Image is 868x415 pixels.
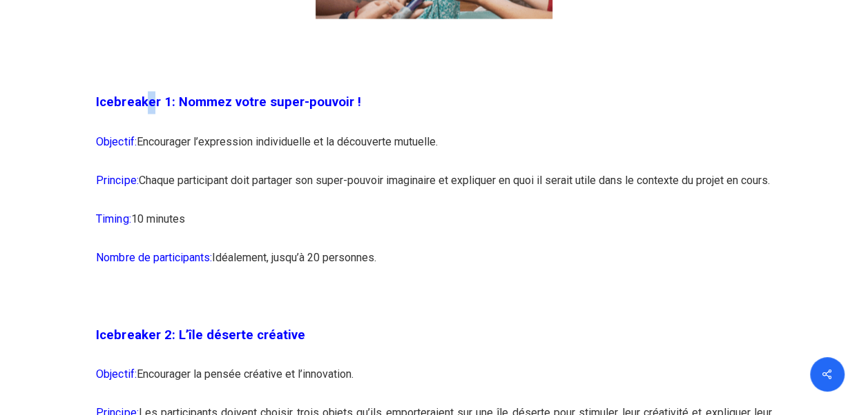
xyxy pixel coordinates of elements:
span: Icebreaker 1: Nommez votre super-pouvoir ! [96,94,360,110]
p: Encourager la pensée créative et l’innovation. [96,363,771,401]
span: Timing: [96,212,131,225]
p: Encourager l’expression individuelle et la découverte mutuelle. [96,130,771,169]
span: Principe: [96,173,138,186]
p: Chaque participant doit partager son super-pouvoir imaginaire et expliquer en quoi il serait util... [96,169,771,207]
p: Idéalement, jusqu’à 20 personnes. [96,246,771,285]
span: Nombre de participants: [96,250,211,263]
span: Icebreaker 2: L’île déserte créative [96,327,305,342]
span: Objectif: [96,134,136,148]
p: 10 minutes [96,207,771,246]
span: Objectif: [96,367,136,380]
